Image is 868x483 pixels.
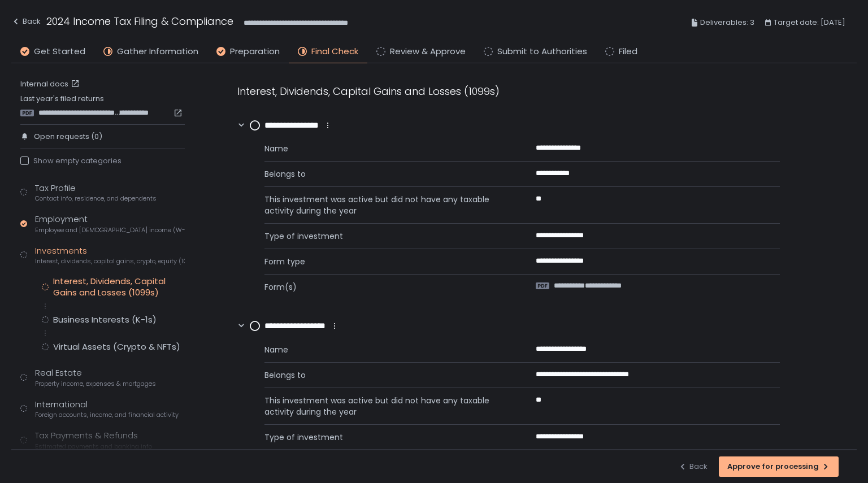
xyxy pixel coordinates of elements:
[34,45,85,58] span: Get Started
[264,369,509,381] span: Belongs to
[11,15,41,28] div: Back
[264,230,509,242] span: Type of investment
[264,168,509,180] span: Belongs to
[35,257,185,266] span: Interest, dividends, capital gains, crypto, equity (1099s, K-1s)
[678,462,708,472] div: Back
[719,456,839,477] button: Approve for processing
[35,245,185,266] div: Investments
[264,432,509,443] span: Type of investment
[264,395,509,417] span: This investment was active but did not have any taxable activity during the year
[35,442,152,451] span: Estimated payments and banking info
[53,341,180,353] div: Virtual Assets (Crypto & NFTs)
[311,45,358,58] span: Final Check
[35,194,157,203] span: Contact info, residence, and dependents
[53,314,157,325] div: Business Interests (K-1s)
[46,14,233,29] h1: 2024 Income Tax Filing & Compliance
[20,79,82,89] a: Internal docs
[264,143,509,154] span: Name
[11,14,41,32] button: Back
[390,45,466,58] span: Review & Approve
[35,380,156,388] span: Property income, expenses & mortgages
[35,398,179,420] div: International
[264,256,509,267] span: Form type
[237,84,780,99] div: Interest, Dividends, Capital Gains and Losses (1099s)
[619,45,637,58] span: Filed
[497,45,587,58] span: Submit to Authorities
[35,182,157,203] div: Tax Profile
[34,132,102,142] span: Open requests (0)
[774,16,845,29] span: Target date: [DATE]
[264,281,509,293] span: Form(s)
[35,213,185,234] div: Employment
[700,16,754,29] span: Deliverables: 3
[35,411,179,419] span: Foreign accounts, income, and financial activity
[117,45,198,58] span: Gather Information
[35,367,156,388] div: Real Estate
[230,45,280,58] span: Preparation
[727,462,830,472] div: Approve for processing
[20,94,185,118] div: Last year's filed returns
[53,276,185,298] div: Interest, Dividends, Capital Gains and Losses (1099s)
[264,194,509,216] span: This investment was active but did not have any taxable activity during the year
[678,456,708,477] button: Back
[264,344,509,355] span: Name
[35,226,185,234] span: Employee and [DEMOGRAPHIC_DATA] income (W-2s)
[35,429,152,451] div: Tax Payments & Refunds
